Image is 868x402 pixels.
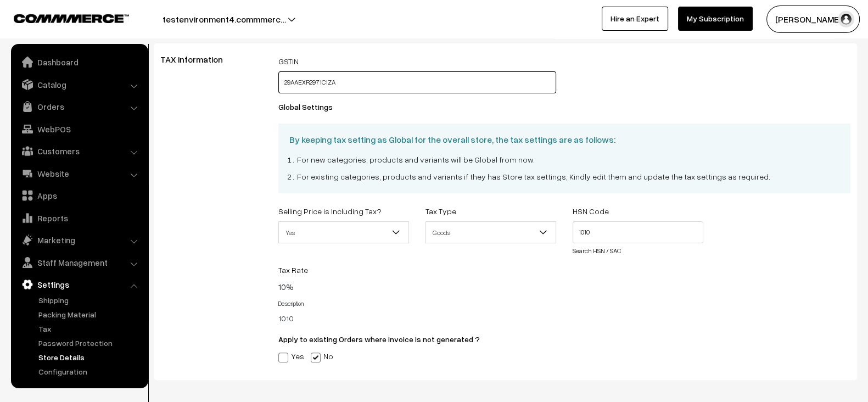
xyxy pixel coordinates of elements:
label: Tax Type [425,205,456,217]
h4: Description [278,300,851,307]
a: Reports [14,208,144,228]
a: Apps [14,186,144,205]
input: Select Code (Type and search) [573,221,703,243]
label: No [311,350,333,362]
span: Yes [279,223,408,242]
button: [PERSON_NAME] [766,5,860,33]
a: Staff Management [14,253,144,272]
span: 10% [278,281,293,292]
span: Yes [278,221,409,243]
a: Dashboard [14,52,144,72]
a: Settings [14,275,144,294]
img: user [838,11,854,27]
li: For existing categories, products and variants if they has Store tax settings, Kindly edit them a... [297,171,840,182]
label: HSN Code [573,205,609,217]
a: Password Protection [36,337,144,349]
span: TAX information [160,54,236,65]
a: Orders [14,97,144,116]
a: COMMMERCE [14,11,110,24]
a: Hire an Expert [602,7,668,31]
a: Store Details [36,351,144,363]
a: Website [14,164,144,183]
span: Goods [426,223,556,242]
button: testenvironment4.commmerc… [124,5,324,33]
label: Tax Rate [278,264,308,276]
a: Shipping [36,294,144,306]
label: Apply to existing Orders where Invoice is not generated ? [278,333,493,345]
a: Marketing [14,230,144,250]
label: GSTIN [278,55,299,67]
a: My Subscription [678,7,753,31]
h3: By keeping tax setting as Global for the overall store, the tax settings are as follows: [289,135,840,145]
label: Yes [278,350,304,362]
span: Goods [425,221,556,243]
label: Global Settings [278,101,346,113]
input: GSTIN [278,71,556,93]
a: Search HSN / SAC [573,247,621,255]
a: Configuration [36,366,144,377]
li: For new categories, products and variants will be Global from now. [297,154,840,165]
img: COMMMERCE [14,14,129,23]
a: Packing Material [36,309,144,320]
a: WebPOS [14,119,144,139]
a: Customers [14,141,144,161]
label: Selling Price is Including Tax? [278,205,382,217]
a: Catalog [14,75,144,94]
span: 1010 [278,312,294,324]
a: Tax [36,323,144,334]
